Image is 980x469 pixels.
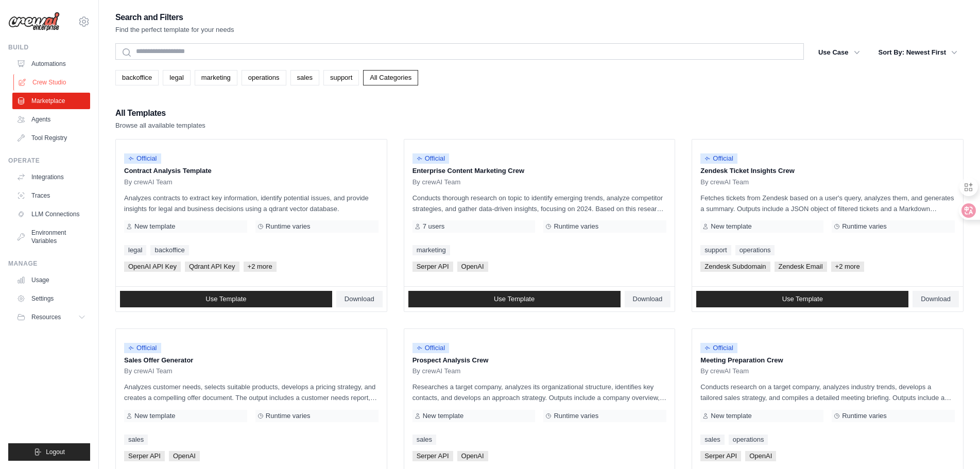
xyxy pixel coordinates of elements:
a: marketing [195,70,237,85]
span: New template [423,412,463,420]
a: backoffice [150,245,188,255]
span: Serper API [124,451,165,461]
span: Use Template [205,295,246,303]
a: legal [124,245,146,255]
a: sales [412,435,436,445]
a: support [700,245,731,255]
p: Conducts research on a target company, analyzes industry trends, develops a tailored sales strate... [700,381,955,403]
span: New template [134,412,175,420]
span: New template [134,222,175,231]
p: Researches a target company, analyzes its organizational structure, identifies key contacts, and ... [412,381,667,403]
a: Usage [12,272,90,288]
p: Find the perfect template for your needs [115,25,234,35]
a: support [323,70,359,85]
a: operations [242,70,286,85]
a: Tool Registry [12,130,90,146]
a: Automations [12,56,90,72]
a: Use Template [408,291,621,307]
span: Serper API [412,451,453,461]
span: OpenAI [457,451,488,461]
p: Zendesk Ticket Insights Crew [700,166,955,176]
a: legal [163,70,190,85]
span: New template [711,222,751,231]
p: Analyzes customer needs, selects suitable products, develops a pricing strategy, and creates a co... [124,381,379,403]
a: Download [336,291,383,307]
a: marketing [412,245,450,255]
span: +2 more [244,262,277,272]
a: LLM Connections [12,206,90,222]
button: Sort By: Newest First [872,43,964,62]
span: Official [124,153,161,164]
span: Official [124,343,161,353]
a: Use Template [120,291,332,307]
span: Use Template [782,295,823,303]
a: Agents [12,111,90,128]
span: Download [633,295,663,303]
span: By crewAI Team [412,178,461,186]
a: Settings [12,290,90,307]
p: Fetches tickets from Zendesk based on a user's query, analyzes them, and generates a summary. Out... [700,193,955,214]
span: Runtime varies [842,222,887,231]
span: Serper API [412,262,453,272]
span: By crewAI Team [124,178,173,186]
span: Use Template [494,295,535,303]
a: operations [729,435,768,445]
span: Official [412,343,450,353]
p: Conducts thorough research on topic to identify emerging trends, analyze competitor strategies, a... [412,193,667,214]
span: Qdrant API Key [185,262,239,272]
span: Official [700,343,737,353]
span: OpenAI [169,451,200,461]
span: New template [711,412,751,420]
a: backoffice [115,70,159,85]
h2: All Templates [115,106,205,120]
span: Official [700,153,737,164]
img: Logo [8,12,60,31]
a: All Categories [363,70,418,85]
span: OpenAI API Key [124,262,181,272]
span: Serper API [700,451,741,461]
span: By crewAI Team [700,178,749,186]
button: Logout [8,443,90,461]
p: Browse all available templates [115,120,205,131]
span: +2 more [831,262,864,272]
span: 7 users [423,222,445,231]
a: operations [735,245,775,255]
button: Resources [12,309,90,325]
a: Environment Variables [12,224,90,249]
span: Runtime varies [554,222,598,231]
span: Resources [31,313,61,321]
p: Sales Offer Generator [124,355,379,366]
div: Operate [8,157,90,165]
p: Meeting Preparation Crew [700,355,955,366]
span: Runtime varies [266,412,311,420]
span: Zendesk Subdomain [700,262,770,272]
span: Runtime varies [842,412,887,420]
a: Download [913,291,959,307]
a: Marketplace [12,93,90,109]
p: Analyzes contracts to extract key information, identify potential issues, and provide insights fo... [124,193,379,214]
span: Download [345,295,374,303]
a: sales [700,435,724,445]
div: Build [8,43,90,51]
a: Crew Studio [13,74,91,91]
span: OpenAI [745,451,776,461]
a: Integrations [12,169,90,185]
button: Use Case [812,43,866,62]
span: By crewAI Team [700,367,749,375]
span: Official [412,153,450,164]
p: Contract Analysis Template [124,166,379,176]
span: Logout [46,448,65,456]
span: Download [921,295,951,303]
a: Traces [12,187,90,204]
span: By crewAI Team [124,367,173,375]
span: OpenAI [457,262,488,272]
p: Enterprise Content Marketing Crew [412,166,667,176]
span: Zendesk Email [775,262,827,272]
a: Use Template [696,291,908,307]
h2: Search and Filters [115,10,234,25]
a: sales [124,435,148,445]
span: Runtime varies [266,222,311,231]
p: Prospect Analysis Crew [412,355,667,366]
a: Download [625,291,671,307]
span: By crewAI Team [412,367,461,375]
